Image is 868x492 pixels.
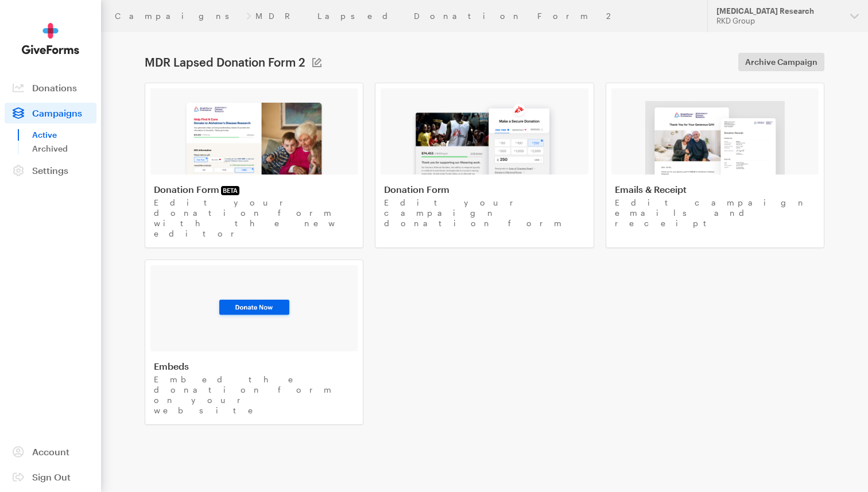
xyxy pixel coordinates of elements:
[154,361,354,372] h4: Embeds
[32,128,96,142] a: Active
[32,446,69,457] span: Account
[606,83,824,248] a: Emails & Receipt Edit campaign emails and receipt
[154,184,354,195] h4: Donation Form
[32,107,82,118] span: Campaigns
[5,467,96,487] a: Sign Out
[115,11,242,21] a: Campaigns
[745,55,817,69] span: Archive Campaign
[145,259,363,425] a: Embeds Embed the donation form on your website
[384,197,584,228] p: Edit your campaign donation form
[5,103,96,123] a: Campaigns
[615,184,815,195] h4: Emails & Receipt
[32,142,96,156] a: Archived
[5,160,96,181] a: Settings
[145,83,363,248] a: Donation FormBETA Edit your donation form with the new editor
[5,78,96,98] a: Donations
[384,184,584,195] h4: Donation Form
[375,83,594,248] a: Donation Form Edit your campaign donation form
[738,53,824,71] a: Archive Campaign
[154,197,354,239] p: Edit your donation form with the new editor
[716,16,841,26] div: RKD Group
[221,186,239,195] span: BETA
[154,374,354,416] p: Embed the donation form on your website
[32,165,68,176] span: Settings
[145,55,305,69] h1: MDR Lapsed Donation Form 2
[615,197,815,228] p: Edit campaign emails and receipt
[184,101,324,175] img: image-1-83ed7ead45621bf174d8040c5c72c9f8980a381436cbc16a82a0f79bcd7e5139.png
[255,11,614,21] a: MDR Lapsed Donation Form 2
[215,297,293,320] img: image-3-93ee28eb8bf338fe015091468080e1db9f51356d23dce784fdc61914b1599f14.png
[22,23,79,55] img: GiveForms
[5,441,96,462] a: Account
[645,101,784,175] img: image-3-0695904bd8fc2540e7c0ed4f0f3f42b2ae7fdd5008376bfc2271839042c80776.png
[32,82,77,93] span: Donations
[411,101,557,175] img: image-2-e181a1b57a52e92067c15dabc571ad95275de6101288912623f50734140ed40c.png
[32,471,71,482] span: Sign Out
[716,6,841,16] div: [MEDICAL_DATA] Research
